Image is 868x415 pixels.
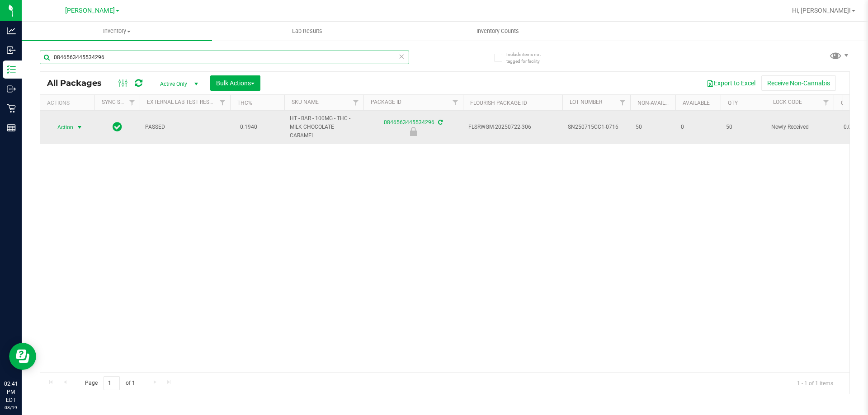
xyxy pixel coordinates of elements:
[384,119,434,126] a: 0846563445534296
[125,95,140,110] a: Filter
[147,99,218,105] a: External Lab Test Result
[761,75,836,91] button: Receive Non-Cannabis
[506,51,552,65] span: Include items not tagged for facility
[7,46,16,55] inline-svg: Inbound
[236,121,262,134] span: 0.1940
[237,100,252,106] a: THC%
[7,65,16,74] inline-svg: Inventory
[615,95,630,110] a: Filter
[362,127,464,136] div: Newly Received
[349,95,363,110] a: Filter
[371,99,401,105] a: Package ID
[636,123,670,131] span: 50
[568,123,625,131] span: SN250715CC1-0716
[398,51,405,62] span: Clear
[22,22,212,41] a: Inventory
[216,79,255,87] span: Bulk Actions
[570,99,602,105] a: Lot Number
[841,100,855,106] a: CBD%
[77,376,142,390] span: Page of 1
[290,114,358,140] span: HT - BAR - 100MG - THC - MILK CHOCOLATE CARAMEL
[9,343,36,370] iframe: Resource center
[819,95,834,110] a: Filter
[839,121,865,134] span: 0.0000
[681,123,715,131] span: 0
[292,99,319,105] a: SKU Name
[792,7,851,14] span: Hi, [PERSON_NAME]!
[790,376,840,390] span: 1 - 1 of 1 items
[728,100,738,106] a: Qty
[771,123,828,131] span: Newly Received
[773,99,802,105] a: Lock Code
[7,104,16,113] inline-svg: Retail
[47,78,111,88] span: All Packages
[215,95,230,110] a: Filter
[113,121,122,133] span: In Sync
[448,95,463,110] a: Filter
[65,7,115,14] span: [PERSON_NAME]
[402,22,593,41] a: Inventory Counts
[22,27,212,35] span: Inventory
[464,27,531,35] span: Inventory Counts
[701,75,761,91] button: Export to Excel
[637,100,678,106] a: Non-Available
[437,119,443,126] span: Sync from Compliance System
[726,123,760,131] span: 50
[468,123,557,131] span: FLSRWGM-20250722-306
[47,100,91,106] div: Actions
[212,22,402,41] a: Lab Results
[470,100,527,106] a: Flourish Package ID
[74,121,85,134] span: select
[102,99,137,105] a: Sync Status
[145,123,225,131] span: PASSED
[280,27,335,35] span: Lab Results
[40,51,409,64] input: Search Package ID, Item Name, SKU, Lot or Part Number...
[7,123,16,132] inline-svg: Reports
[210,75,260,91] button: Bulk Actions
[4,380,18,404] p: 02:41 PM EDT
[104,376,120,390] input: 1
[7,84,16,93] inline-svg: Outbound
[4,404,18,411] p: 08/19
[49,121,74,134] span: Action
[7,26,16,35] inline-svg: Analytics
[683,100,710,106] a: Available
